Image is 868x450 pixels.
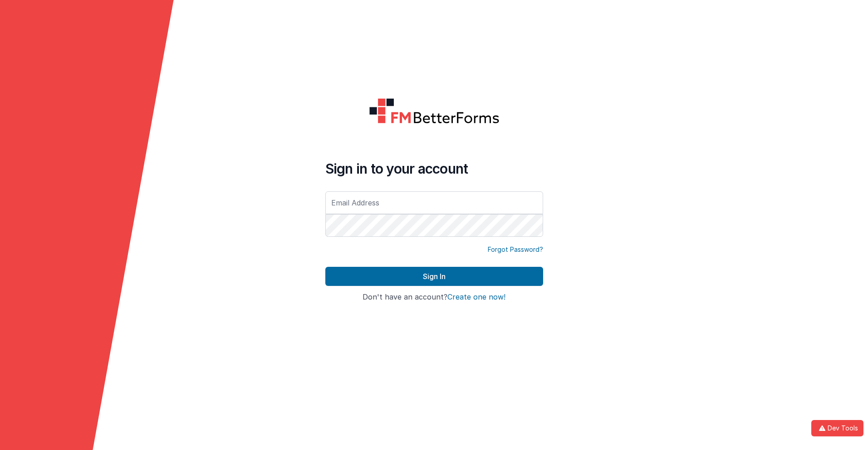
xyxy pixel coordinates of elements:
[325,160,543,177] h4: Sign in to your account
[325,267,543,286] button: Sign In
[447,293,505,301] button: Create one now!
[811,420,863,436] button: Dev Tools
[325,293,543,301] h4: Don't have an account?
[325,191,543,214] input: Email Address
[488,245,543,254] a: Forgot Password?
